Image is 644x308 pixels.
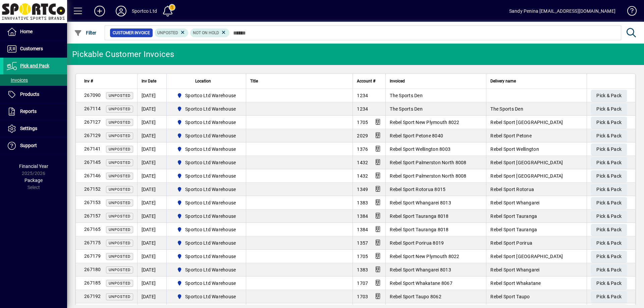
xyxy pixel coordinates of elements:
span: Rebel Sport New Plymouth 8022 [390,254,459,259]
span: Pick & Pack [596,211,622,222]
button: Pick & Pack [591,251,627,263]
span: Pick and Pack [20,63,49,68]
span: Rebel Sport Whakatane 8067 [390,281,452,286]
span: Title [250,77,258,85]
span: Sportco Ltd Warehouse [174,91,239,100]
span: Sportco Ltd Warehouse [174,239,239,247]
span: Pick & Pack [596,157,622,168]
span: Sportco Ltd Warehouse [174,172,239,180]
td: [DATE] [137,290,166,303]
span: Pick & Pack [596,264,622,275]
span: 1357 [357,240,368,246]
span: Sportco Ltd Warehouse [174,212,239,220]
span: Package [24,178,43,183]
span: Sportco Ltd Warehouse [185,266,236,273]
span: 267090 [84,93,101,98]
span: 1432 [357,173,368,179]
span: Rebel Sport [GEOGRAPHIC_DATA] [490,254,563,259]
span: Customers [20,46,43,51]
div: Sportco Ltd [132,6,157,16]
span: Pick & Pack [596,144,622,155]
button: Pick & Pack [591,117,627,129]
span: Sportco Ltd Warehouse [174,159,239,167]
a: Products [3,86,67,103]
span: Sportco Ltd Warehouse [185,173,236,179]
span: Unposted [109,228,130,232]
span: Sportco Ltd Warehouse [174,185,239,193]
span: Sportco Ltd Warehouse [185,186,236,193]
span: Unposted [109,134,130,138]
span: Rebel Sport Taupo 8062 [390,294,441,299]
div: Invoiced [390,77,482,85]
span: 267185 [84,280,101,286]
span: Sportco Ltd Warehouse [174,118,239,126]
span: Pick & Pack [596,238,622,249]
span: Sportco Ltd Warehouse [185,280,236,287]
span: Sportco Ltd Warehouse [174,105,239,113]
span: Delivery name [490,77,516,85]
span: Rebel Sport Whangarei 8013 [390,267,451,272]
td: [DATE] [137,142,166,156]
button: Pick & Pack [591,264,627,276]
span: Rebel Sport Palmerston North 8008 [390,173,466,179]
span: 1432 [357,160,368,165]
button: Pick & Pack [591,170,627,182]
td: [DATE] [137,263,166,276]
td: [DATE] [137,129,166,142]
td: [DATE] [137,183,166,196]
span: Rebel Sport Porirua 8019 [390,240,444,246]
span: Pick & Pack [596,90,622,101]
span: 1707 [357,281,368,286]
span: Products [20,91,39,97]
span: Rebel Sport Porirua [490,240,532,246]
span: 267157 [84,213,101,219]
a: Support [3,137,67,154]
span: Rebel Sport New Plymouth 8022 [390,120,459,125]
span: Pick & Pack [596,171,622,182]
td: [DATE] [137,156,166,169]
div: Sandy Penina [EMAIL_ADDRESS][DOMAIN_NAME] [509,6,615,16]
span: 1384 [357,227,368,232]
span: Sportco Ltd Warehouse [174,199,239,207]
button: Pick & Pack [591,278,627,290]
span: Not On Hold [193,30,219,35]
td: [DATE] [137,223,166,236]
a: Settings [3,120,67,137]
span: 267127 [84,119,101,125]
span: 1349 [357,187,368,192]
span: Unposted [157,30,178,35]
span: Sportco Ltd Warehouse [185,213,236,220]
span: Sportco Ltd Warehouse [185,240,236,246]
span: Location [195,77,211,85]
td: [DATE] [137,276,166,290]
span: Unposted [109,201,130,205]
span: Unposted [109,161,130,165]
a: Knowledge Base [622,1,636,23]
button: Pick & Pack [591,184,627,196]
span: Rebel Sport Wellington 8003 [390,146,450,152]
span: Unposted [109,174,130,178]
button: Pick & Pack [591,103,627,115]
span: Financial Year [19,164,48,169]
td: [DATE] [137,89,166,102]
span: Rebel Sport Rotorua 8015 [390,187,445,192]
span: Sportco Ltd Warehouse [174,226,239,234]
button: Add [89,5,110,17]
span: Rebel Sport Petone [490,133,532,138]
span: 267165 [84,227,101,232]
div: Account # [357,77,381,85]
span: Unposted [109,268,130,272]
span: Unposted [109,94,130,98]
div: Inv # [84,77,133,85]
span: The Sports Den [390,93,423,98]
button: Pick & Pack [591,130,627,142]
span: Pick & Pack [596,251,622,262]
span: 267129 [84,133,101,138]
span: 267145 [84,160,101,165]
span: Sportco Ltd Warehouse [174,252,239,260]
span: The Sports Den [490,106,523,112]
span: Pick & Pack [596,117,622,128]
span: 1705 [357,254,368,259]
span: Settings [20,126,37,131]
span: Invoices [7,77,28,83]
